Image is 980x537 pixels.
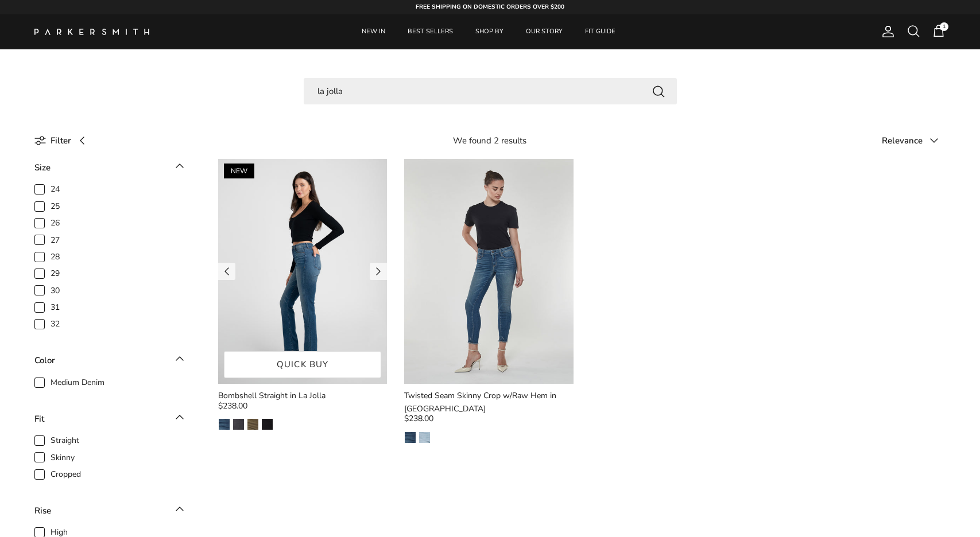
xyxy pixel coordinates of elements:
a: SHOP BY [465,14,514,49]
button: Search [652,84,665,98]
a: Twisted Seam Skinny Crop w/Raw Hem in [GEOGRAPHIC_DATA] $238.00 La JollaMalibu [404,390,573,443]
div: We found 2 results [370,134,611,147]
span: $238.00 [218,400,247,413]
strong: FREE SHIPPING ON DOMESTIC ORDERS OVER $200 [416,3,564,11]
span: 27 [51,235,60,246]
span: 28 [51,251,60,263]
img: Stallion [262,419,273,430]
span: Filter [51,134,71,147]
span: 30 [51,285,60,297]
a: Army [247,418,259,430]
span: 25 [51,201,60,212]
toggle-target: Color [34,352,184,376]
span: 32 [51,318,60,330]
div: Fit [34,412,44,426]
img: Army [247,419,258,430]
a: Next [370,263,387,280]
span: 29 [51,268,60,279]
div: Primary [171,14,807,49]
img: Parker Smith [34,29,149,35]
toggle-target: Size [34,159,184,183]
span: 24 [51,184,60,195]
span: 26 [51,217,60,229]
a: FIT GUIDE [575,14,626,49]
img: La Jolla [219,419,230,430]
a: NEW IN [351,14,396,49]
a: Stallion [261,418,273,430]
div: Bombshell Straight in La Jolla [218,390,387,402]
span: Cropped [51,469,81,480]
span: Skinny [51,452,75,464]
span: Medium Denim [51,377,104,388]
a: La Jolla [404,431,416,443]
a: Quick buy [224,351,381,378]
input: Search [304,78,677,105]
a: Filter [34,127,93,153]
a: La Jolla [218,418,230,430]
span: Relevance [882,135,923,146]
button: Relevance [882,128,946,153]
a: Bombshell Straight in La Jolla $238.00 La JollaPoint BreakArmyStallion [218,390,387,430]
a: OUR STORY [516,14,573,49]
div: Size [34,161,51,174]
toggle-target: Rise [34,502,184,526]
img: Malibu [419,432,430,443]
a: BEST SELLERS [397,14,463,49]
a: Point Break [233,418,245,430]
a: Previous [218,263,235,280]
span: 31 [51,302,60,313]
div: Twisted Seam Skinny Crop w/Raw Hem in [GEOGRAPHIC_DATA] [404,390,573,415]
a: Account [877,25,895,38]
div: Rise [34,504,51,517]
span: Straight [51,435,79,446]
a: 1 [932,24,946,39]
toggle-target: Fit [34,410,184,434]
div: Color [34,353,55,367]
span: $238.00 [404,413,433,425]
span: 1 [940,22,948,31]
img: Point Break [233,419,244,430]
img: La Jolla [405,432,416,443]
a: Malibu [419,431,431,443]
